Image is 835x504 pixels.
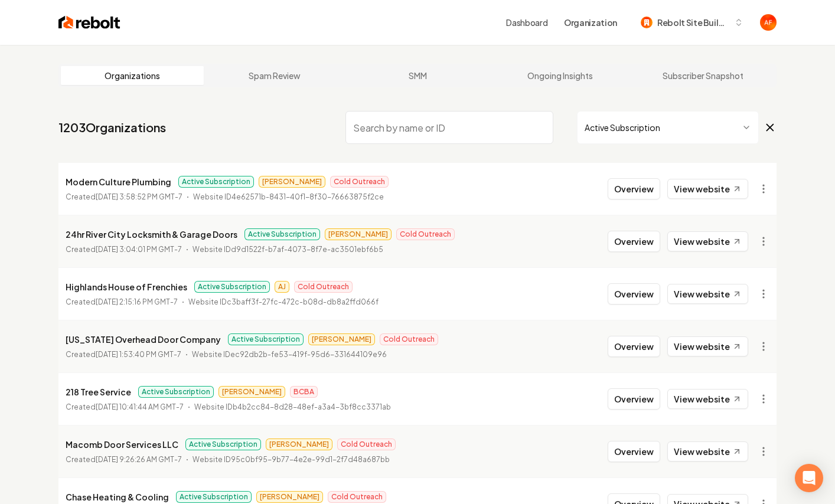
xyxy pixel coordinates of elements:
[256,491,323,503] span: [PERSON_NAME]
[328,491,386,503] span: Cold Outreach
[667,441,748,462] a: View website
[96,245,182,254] time: [DATE] 3:04:01 PM GMT-7
[58,119,166,136] a: 1203Organizations
[345,111,553,144] input: Search by name or ID
[66,227,237,241] p: 24hr River City Locksmith & Garage Doors
[176,491,252,503] span: Active Subscription
[66,454,182,466] p: Created
[66,175,171,189] p: Modern Culture Plumbing
[608,441,660,462] button: Overview
[96,297,178,306] time: [DATE] 2:15:16 PM GMT-7
[66,191,182,203] p: Created
[489,66,632,85] a: Ongoing Insights
[506,17,547,28] a: Dashboard
[66,349,181,361] p: Created
[346,66,489,85] a: SMM
[631,66,774,85] a: Subscriber Snapshot
[58,14,120,31] img: Rebolt Logo
[557,12,624,33] button: Organization
[66,385,131,399] p: 218 Tree Service
[337,438,396,450] span: Cold Outreach
[330,176,389,188] span: Cold Outreach
[193,191,384,203] p: Website ID 4e62571b-8431-40f1-8f30-76663875f2ce
[66,296,178,308] p: Created
[667,231,748,251] a: View website
[178,176,254,188] span: Active Subscription
[657,17,729,29] span: Rebolt Site Builder
[294,281,353,293] span: Cold Outreach
[193,454,390,466] p: Website ID 95c0bf95-9b77-4e2e-99d1-2f7d48a687bb
[396,228,455,240] span: Cold Outreach
[667,179,748,199] a: View website
[667,389,748,409] a: View website
[244,228,320,240] span: Active Subscription
[194,401,391,413] p: Website ID b4b2cc84-8d28-48ef-a3a4-3bf8cc3371ab
[61,66,204,85] a: Organizations
[259,176,325,188] span: [PERSON_NAME]
[667,284,748,304] a: View website
[96,402,184,411] time: [DATE] 10:41:44 AM GMT-7
[218,386,285,398] span: [PERSON_NAME]
[608,231,660,252] button: Overview
[795,464,823,492] div: Open Intercom Messenger
[308,333,375,345] span: [PERSON_NAME]
[96,192,182,201] time: [DATE] 3:58:52 PM GMT-7
[228,333,304,345] span: Active Subscription
[275,281,289,293] span: AJ
[192,349,387,361] p: Website ID ec92db2b-fe53-419f-95d6-331644109e96
[641,17,653,28] img: Rebolt Site Builder
[204,66,347,85] a: Spam Review
[760,14,777,31] img: Avan Fahimi
[266,438,332,450] span: [PERSON_NAME]
[608,283,660,305] button: Overview
[325,228,392,240] span: [PERSON_NAME]
[608,388,660,410] button: Overview
[66,490,169,504] p: Chase Heating & Cooling
[760,14,777,31] button: Open user button
[66,280,187,294] p: Highlands House of Frenchies
[96,350,181,359] time: [DATE] 1:53:40 PM GMT-7
[608,336,660,357] button: Overview
[194,281,270,293] span: Active Subscription
[66,332,221,346] p: [US_STATE] Overhead Door Company
[138,386,214,398] span: Active Subscription
[667,336,748,356] a: View website
[608,178,660,199] button: Overview
[66,401,184,413] p: Created
[188,296,379,308] p: Website ID c3baff3f-27fc-472c-b08d-db8a2ffd066f
[66,437,178,451] p: Macomb Door Services LLC
[66,244,182,256] p: Created
[380,333,438,345] span: Cold Outreach
[185,438,261,450] span: Active Subscription
[193,244,383,256] p: Website ID d9d1522f-b7af-4073-8f7e-ac3501ebf6b5
[290,386,318,398] span: BCBA
[96,455,182,464] time: [DATE] 9:26:26 AM GMT-7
